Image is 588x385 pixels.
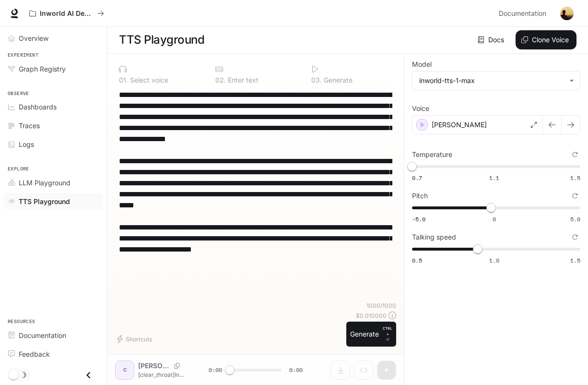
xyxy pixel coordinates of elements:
span: 1.0 [489,256,499,265]
span: Logs [19,139,34,149]
p: Model [412,61,432,68]
p: Enter text [226,77,259,84]
a: Logs [4,136,103,153]
p: CTRL + [383,325,392,337]
a: Traces [4,117,103,134]
p: Generate [322,77,353,84]
span: 0 [493,215,496,223]
p: 0 2 . [215,77,226,84]
button: Close drawer [78,365,99,385]
h1: TTS Playground [119,30,204,49]
span: 0.7 [412,174,422,182]
div: inworld-tts-1-max [412,72,580,90]
a: TTS Playground [4,193,103,210]
span: TTS Playground [19,196,70,206]
a: Dashboards [4,98,103,115]
img: User avatar [560,7,574,20]
span: Dashboards [19,102,57,112]
span: -5.0 [412,215,425,223]
button: Reset to default [570,191,580,201]
p: [PERSON_NAME] [432,120,487,130]
p: ⏎ [383,325,392,343]
span: 0.5 [412,256,422,265]
button: All workspaces [25,4,108,23]
div: inworld-tts-1-max [419,76,564,85]
button: Reset to default [570,149,580,160]
p: 0 1 . [119,77,128,84]
a: Overview [4,30,103,47]
a: Feedback [4,346,103,362]
p: Talking speed [412,234,456,241]
button: User avatar [557,4,576,23]
p: Pitch [412,192,428,199]
span: 1.5 [570,256,580,265]
button: Clone Voice [516,30,576,49]
p: 1000 / 1000 [366,301,396,310]
a: Documentation [495,4,553,23]
button: Shortcuts [115,331,156,347]
span: Documentation [19,330,66,340]
p: Voice [412,105,429,112]
p: Temperature [412,151,452,158]
a: Docs [476,30,508,49]
span: Dark mode toggle [9,369,18,380]
span: Documentation [499,8,546,20]
span: Traces [19,120,40,131]
span: LLM Playground [19,178,71,188]
a: LLM Playground [4,174,103,191]
p: 0 3 . [311,77,322,84]
span: 1.5 [570,174,580,182]
button: GenerateCTRL +⏎ [346,322,396,347]
a: Graph Registry [4,60,103,77]
p: $ 0.010000 [356,312,387,320]
span: 1.1 [489,174,499,182]
span: Feedback [19,349,50,359]
button: Reset to default [570,232,580,242]
p: Select voice [128,77,168,84]
span: 5.0 [570,215,580,223]
span: Graph Registry [19,64,66,74]
a: Documentation [4,327,103,344]
span: Overview [19,33,48,43]
p: Inworld AI Demos [40,10,94,18]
